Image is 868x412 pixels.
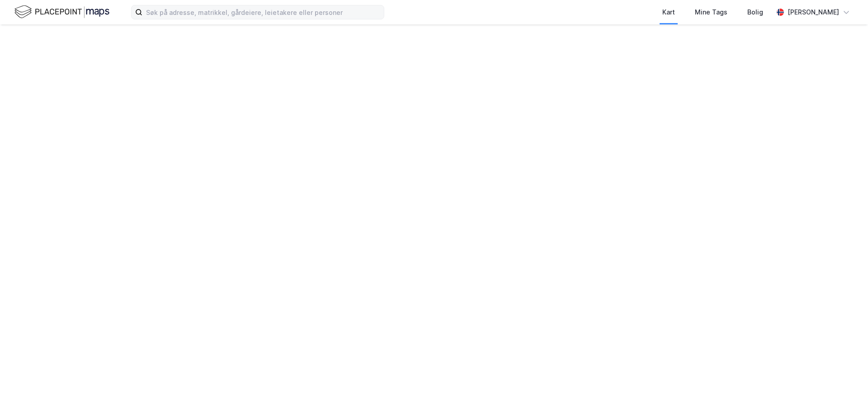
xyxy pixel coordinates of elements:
div: Kart [662,7,675,18]
div: Mine Tags [695,7,727,18]
input: Søk på adresse, matrikkel, gårdeiere, leietakere eller personer [142,5,384,19]
img: logo.f888ab2527a4732fd821a326f86c7f29.svg [14,4,109,20]
div: Bolig [747,7,763,18]
div: [PERSON_NAME] [788,7,839,18]
iframe: Chat Widget [823,369,868,412]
